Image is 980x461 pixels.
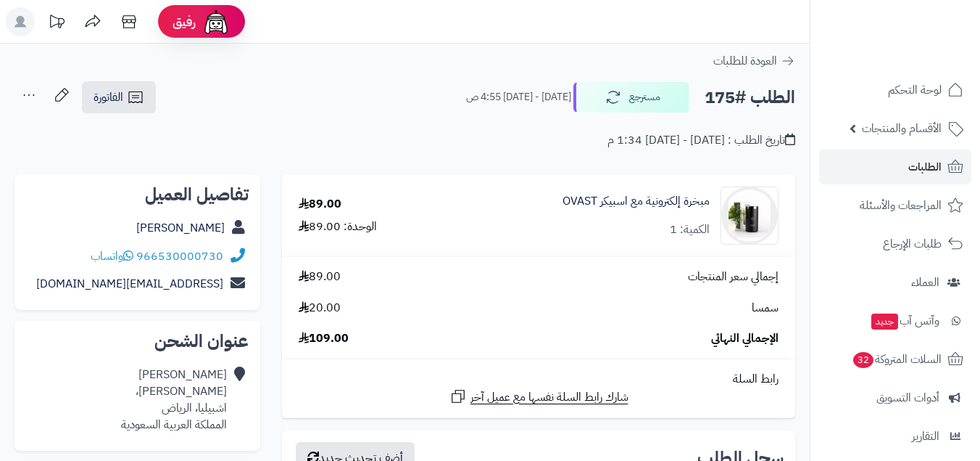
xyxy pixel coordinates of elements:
[94,89,123,106] span: الفاتورة
[721,187,778,245] img: 1708879227-111111111-90x90.webp
[876,388,939,408] span: أدوات التسويق
[202,7,231,36] img: ai-face.png
[711,330,778,347] span: الإجمالي النهائي
[713,52,795,70] a: العودة للطلبات
[573,82,689,113] button: مسترجع
[670,221,710,238] div: الكمية: 1
[819,73,971,107] a: لوحة التحكم
[136,219,225,237] a: [PERSON_NAME]
[470,389,628,406] span: شارك رابط السلة نفسها مع عميل آخر
[819,227,971,261] a: طلبات الإرجاع
[299,330,349,347] span: 109.00
[136,248,223,265] a: 966530000730
[853,352,873,368] span: 32
[862,118,942,139] span: الأقسام والمنتجات
[36,275,223,293] a: [EMAIL_ADDRESS][DOMAIN_NAME]
[860,195,942,216] span: المراجعات والأسئلة
[26,333,249,350] h2: عنوان الشحن
[752,300,778,317] span: سمسا
[819,419,971,454] a: التقارير
[852,349,942,370] span: السلات المتروكة
[871,314,898,330] span: جديد
[705,83,795,113] h2: الطلب #175
[449,388,628,406] a: شارك رابط السلة نفسها مع عميل آخر
[713,52,777,70] span: العودة للطلبات
[82,81,156,113] a: الفاتورة
[26,186,249,203] h2: تفاصيل العميل
[466,90,571,105] small: [DATE] - [DATE] 4:55 ص
[881,41,966,71] img: logo-2.png
[819,303,971,338] a: وآتس آبجديد
[883,234,942,254] span: طلبات الإرجاع
[91,248,133,265] a: واتساب
[908,157,942,177] span: الطلبات
[121,367,227,433] div: [PERSON_NAME] [PERSON_NAME]، اشبيليا، الرياض المملكة العربية السعودية
[173,13,196,30] span: رفيق
[819,188,971,223] a: المراجعات والأسئلة
[299,219,377,235] div: الوحدة: 89.00
[819,265,971,300] a: العملاء
[299,196,341,213] div: 89.00
[912,426,939,446] span: التقارير
[38,7,75,40] a: تحديثات المنصة
[819,380,971,415] a: أدوات التسويق
[819,342,971,377] a: السلات المتروكة32
[888,80,942,100] span: لوحة التحكم
[288,371,789,388] div: رابط السلة
[911,272,939,293] span: العملاء
[562,193,710,210] a: مبخرة إلكترونية مع اسبيكر OVAST
[299,269,341,285] span: 89.00
[688,269,778,285] span: إجمالي سعر المنتجات
[607,132,795,149] div: تاريخ الطلب : [DATE] - [DATE] 1:34 م
[870,311,939,331] span: وآتس آب
[819,150,971,184] a: الطلبات
[299,300,341,317] span: 20.00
